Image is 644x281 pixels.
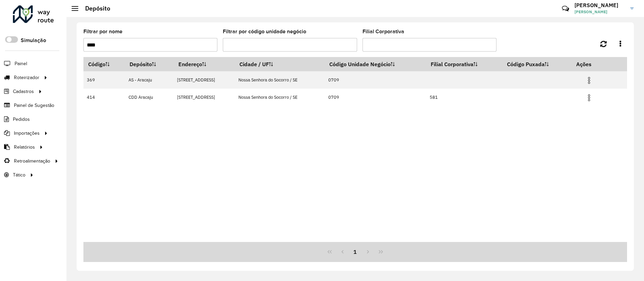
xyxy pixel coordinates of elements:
[14,157,50,165] span: Retroalimentação
[83,71,125,89] td: 369
[78,5,110,12] h2: Depósito
[325,71,426,89] td: 0709
[325,89,426,106] td: 0709
[14,102,54,109] span: Painel de Sugestão
[574,2,625,8] h3: [PERSON_NAME]
[349,245,362,258] button: 1
[574,9,625,15] span: [PERSON_NAME]
[13,171,25,179] span: Tático
[21,36,46,44] label: Simulação
[174,57,235,71] th: Endereço
[426,57,503,71] th: Filial Corporativa
[83,27,122,36] label: Filtrar por nome
[235,57,325,71] th: Cidade / UF
[14,144,35,151] span: Relatórios
[502,57,571,71] th: Código Puxada
[83,89,125,106] td: 414
[325,57,426,71] th: Código Unidade Negócio
[14,130,40,137] span: Importações
[83,57,125,71] th: Código
[223,27,306,36] label: Filtrar por código unidade negócio
[363,27,404,36] label: Filial Corporativa
[235,71,325,89] td: Nossa Senhora do Socorro / SE
[15,60,27,67] span: Painel
[125,89,174,106] td: CDD Aracaju
[558,1,573,16] a: Contato Rápido
[571,57,612,71] th: Ações
[174,89,235,106] td: [STREET_ADDRESS]
[125,57,174,71] th: Depósito
[13,116,30,123] span: Pedidos
[14,74,39,81] span: Roteirizador
[174,71,235,89] td: [STREET_ADDRESS]
[235,89,325,106] td: Nossa Senhora do Socorro / SE
[125,71,174,89] td: AS - Aracaju
[426,89,503,106] td: 581
[13,88,34,95] span: Cadastros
